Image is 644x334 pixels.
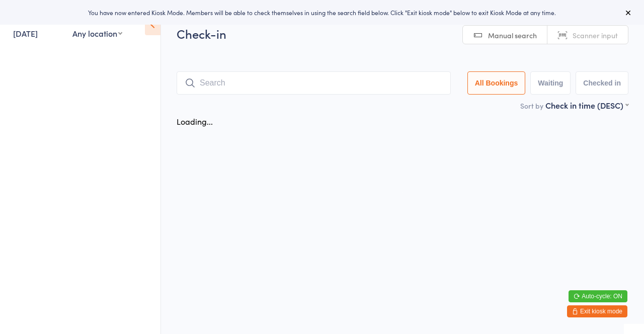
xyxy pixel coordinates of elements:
[569,290,627,302] button: Auto-cycle: ON
[567,305,627,317] button: Exit kiosk mode
[177,25,628,42] h2: Check-in
[467,71,526,95] button: All Bookings
[177,71,451,95] input: Search
[576,71,628,95] button: Checked in
[16,8,628,17] div: You have now entered Kiosk Mode. Members will be able to check themselves in using the search fie...
[177,116,213,127] div: Loading...
[573,30,618,40] span: Scanner input
[520,101,543,111] label: Sort by
[13,28,38,39] a: [DATE]
[545,100,628,111] div: Check in time (DESC)
[530,71,571,95] button: Waiting
[488,30,537,40] span: Manual search
[72,28,122,39] div: Any location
